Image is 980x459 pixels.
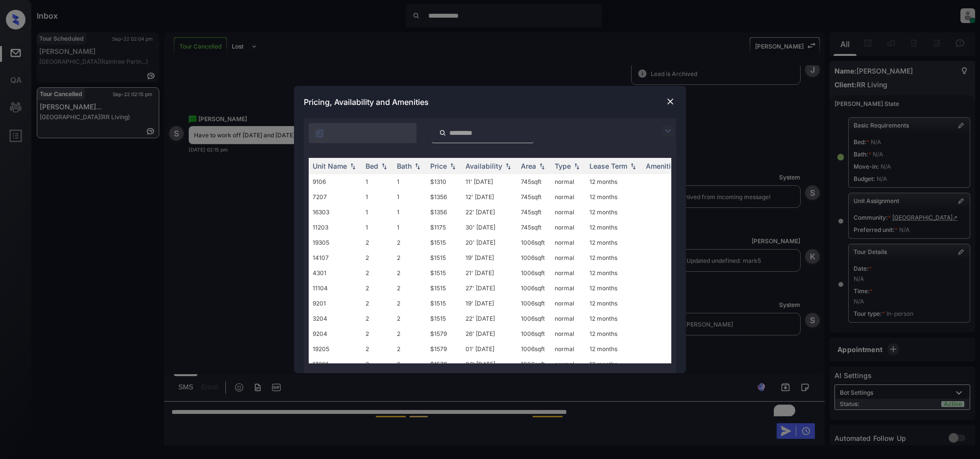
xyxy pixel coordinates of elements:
[462,250,517,265] td: 19' [DATE]
[313,162,347,170] div: Unit Name
[362,265,393,280] td: 2
[362,296,393,311] td: 2
[462,280,517,296] td: 27' [DATE]
[517,220,551,235] td: 745 sqft
[309,204,362,220] td: 16303
[521,162,536,170] div: Area
[551,174,586,189] td: normal
[393,235,426,250] td: 2
[537,163,547,170] img: sorting
[551,189,586,204] td: normal
[426,250,462,265] td: $1515
[362,357,393,372] td: 2
[517,189,551,204] td: 745 sqft
[362,341,393,357] td: 2
[586,296,642,311] td: 12 months
[586,174,642,189] td: 12 months
[362,220,393,235] td: 1
[586,326,642,341] td: 12 months
[426,280,462,296] td: $1515
[517,204,551,220] td: 745 sqft
[462,311,517,326] td: 22' [DATE]
[309,220,362,235] td: 11203
[426,296,462,311] td: $1515
[393,296,426,311] td: 2
[551,265,586,280] td: normal
[503,163,513,170] img: sorting
[555,162,571,170] div: Type
[379,163,389,170] img: sorting
[362,311,393,326] td: 2
[362,280,393,296] td: 2
[362,235,393,250] td: 2
[393,220,426,235] td: 1
[309,357,362,372] td: 17201
[586,265,642,280] td: 12 months
[426,220,462,235] td: $1175
[309,265,362,280] td: 4301
[517,250,551,265] td: 1006 sqft
[362,204,393,220] td: 1
[662,125,674,137] img: icon-zuma
[426,311,462,326] td: $1515
[551,357,586,372] td: normal
[517,341,551,357] td: 1006 sqft
[309,235,362,250] td: 19305
[439,128,446,137] img: icon-zuma
[393,265,426,280] td: 2
[517,280,551,296] td: 1006 sqft
[551,296,586,311] td: normal
[426,189,462,204] td: $1356
[586,311,642,326] td: 12 months
[309,280,362,296] td: 11104
[309,311,362,326] td: 3204
[397,162,412,170] div: Bath
[309,189,362,204] td: 7207
[517,296,551,311] td: 1006 sqft
[586,357,642,372] td: 12 months
[393,204,426,220] td: 1
[426,357,462,372] td: $1579
[426,341,462,357] td: $1579
[462,296,517,311] td: 19' [DATE]
[393,311,426,326] td: 2
[309,326,362,341] td: 9204
[362,250,393,265] td: 2
[362,189,393,204] td: 1
[462,235,517,250] td: 20' [DATE]
[586,250,642,265] td: 12 months
[309,250,362,265] td: 14107
[551,220,586,235] td: normal
[393,341,426,357] td: 2
[426,265,462,280] td: $1515
[393,174,426,189] td: 1
[551,250,586,265] td: normal
[448,163,458,170] img: sorting
[348,163,358,170] img: sorting
[551,341,586,357] td: normal
[462,189,517,204] td: 12' [DATE]
[462,220,517,235] td: 30' [DATE]
[517,357,551,372] td: 1006 sqft
[551,311,586,326] td: normal
[586,235,642,250] td: 12 months
[393,280,426,296] td: 2
[665,97,675,106] img: close
[586,204,642,220] td: 12 months
[551,204,586,220] td: normal
[586,341,642,357] td: 12 months
[362,174,393,189] td: 1
[426,235,462,250] td: $1515
[393,357,426,372] td: 2
[572,163,582,170] img: sorting
[586,189,642,204] td: 12 months
[628,163,638,170] img: sorting
[517,174,551,189] td: 745 sqft
[413,163,422,170] img: sorting
[309,296,362,311] td: 9201
[426,174,462,189] td: $1310
[462,174,517,189] td: 11' [DATE]
[462,326,517,341] td: 26' [DATE]
[465,162,502,170] div: Availability
[393,189,426,204] td: 1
